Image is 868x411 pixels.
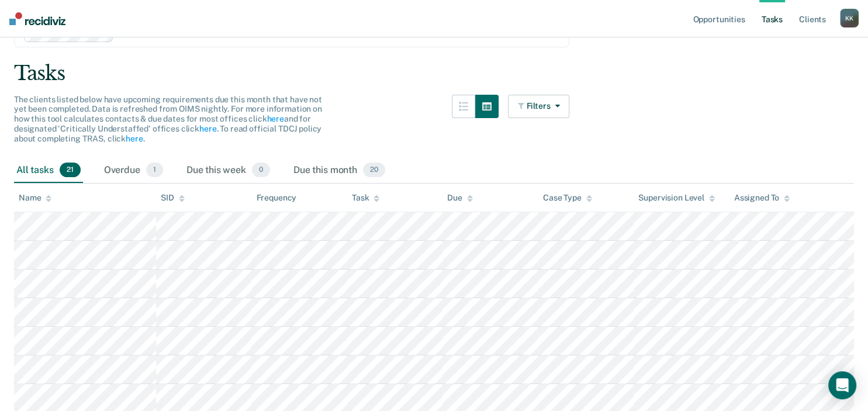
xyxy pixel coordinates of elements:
[638,193,715,203] div: Supervision Level
[146,163,163,178] span: 1
[840,9,859,27] button: KK
[14,158,83,184] div: All tasks21
[352,193,379,203] div: Task
[363,163,385,178] span: 20
[508,95,570,118] button: Filters
[60,163,81,178] span: 21
[19,193,51,203] div: Name
[252,163,270,178] span: 0
[734,193,790,203] div: Assigned To
[14,61,854,85] div: Tasks
[267,114,283,123] a: here
[102,158,165,184] div: Overdue1
[14,95,322,143] span: The clients listed below have upcoming requirements due this month that have not yet been complet...
[184,158,272,184] div: Due this week0
[161,193,185,203] div: SID
[9,12,65,25] img: Recidiviz
[199,124,216,133] a: here
[447,193,473,203] div: Due
[256,193,296,203] div: Frequency
[828,371,856,399] div: Open Intercom Messenger
[840,9,859,27] div: K K
[291,158,388,184] div: Due this month20
[126,134,143,143] a: here
[543,193,592,203] div: Case Type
